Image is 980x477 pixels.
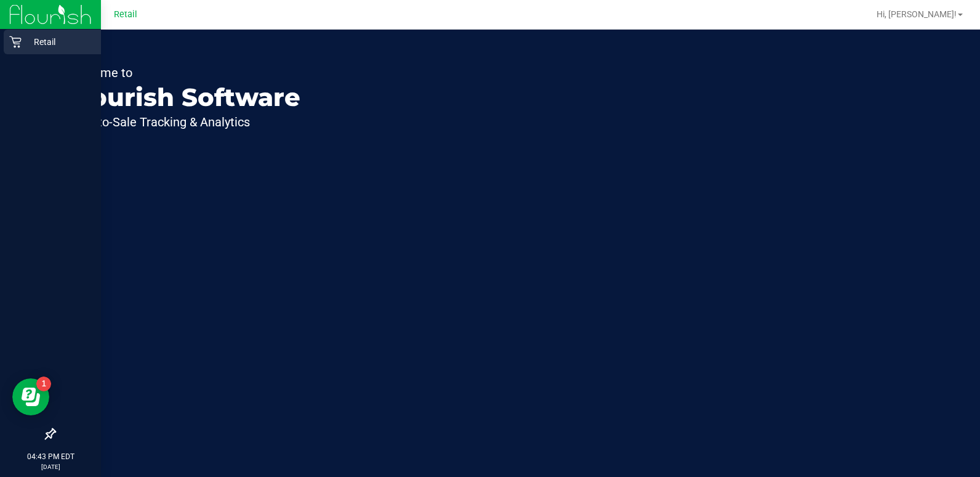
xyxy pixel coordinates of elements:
[66,85,300,110] p: Flourish Software
[66,67,300,79] p: Welcome to
[36,377,51,391] iframe: Resource center unread badge
[6,451,95,462] p: 04:43 PM EDT
[114,9,137,20] span: Retail
[877,9,957,19] span: Hi, [PERSON_NAME]!
[12,378,49,415] iframe: Resource center
[9,36,22,48] inline-svg: Retail
[22,35,95,49] p: Retail
[6,462,95,471] p: [DATE]
[66,116,300,128] p: Seed-to-Sale Tracking & Analytics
